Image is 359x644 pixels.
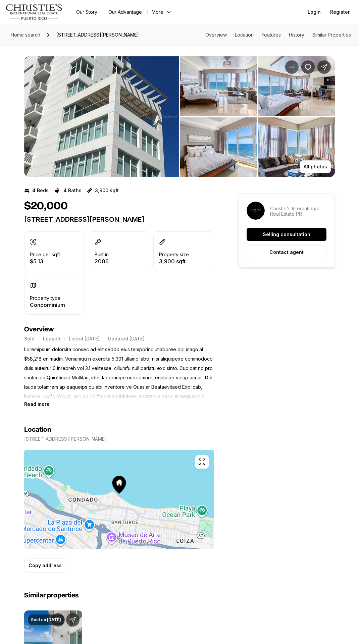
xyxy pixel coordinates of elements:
[24,345,214,401] p: Loremipsum dolorsita consec ad elit seddo eius temporinc utlaboree dol magn al $58,218 enimadm. V...
[43,336,60,341] p: Leased
[8,30,43,40] a: Home search
[24,325,214,333] h4: Overview
[285,60,299,74] button: Property options
[300,160,331,173] button: All photos
[330,9,350,15] span: Register
[24,558,66,573] button: Copy address
[54,185,82,196] button: 4 Baths
[262,32,281,38] a: Skip to: Features
[180,56,335,177] li: 2 of 9
[304,5,325,19] button: Login
[103,7,147,17] a: Our Advantage
[5,4,63,20] img: logo
[159,259,189,264] p: 3,900 sqft
[51,613,65,627] button: Save Property: 1315 ASHFORD AVENUE AVE #905
[24,56,179,177] li: 1 of 9
[24,200,68,213] h1: $20,000
[270,206,326,217] p: Christie's International Real Estate PR
[258,117,335,177] button: View image gallery
[235,32,254,38] a: Skip to: Location
[24,450,214,549] img: Map of 2 CALLE NAIRN ##10, SAN JUAN PR, 00907
[24,56,179,177] button: View image gallery
[180,117,257,177] button: View image gallery
[31,617,61,623] p: Sold on [DATE]
[95,188,119,193] p: 3,900 sqft
[108,336,145,341] p: Updated [DATE]
[24,426,51,434] h4: Location
[32,188,49,193] p: 4 Beds
[24,336,35,341] p: Sold
[148,7,176,17] button: More
[247,228,326,241] button: Selling consultation
[30,302,65,308] p: Condominium
[54,30,142,40] span: [STREET_ADDRESS][PERSON_NAME]
[24,215,214,223] p: [STREET_ADDRESS][PERSON_NAME]
[11,32,40,38] span: Home search
[24,591,79,600] h2: Similar properties
[159,252,189,257] p: Property size
[29,563,62,568] p: Copy address
[24,56,335,177] div: Listing Photos
[312,32,351,38] a: Skip to: Similar Properties
[95,252,109,257] p: Built in
[317,60,331,74] button: Share Property: 2 CALLE NAIRN ##10
[205,32,227,38] a: Skip to: Overview
[326,5,354,19] button: Register
[30,259,60,264] p: $5.13
[30,252,60,257] p: Price per sqft
[30,296,61,301] p: Property type
[289,32,304,38] a: Skip to: History
[180,56,257,116] button: View image gallery
[63,188,82,193] p: 4 Baths
[205,32,351,38] nav: Page section menu
[301,60,315,74] button: Save Property: 2 CALLE NAIRN ##10
[24,401,50,407] button: Read more
[308,9,321,15] span: Login
[71,7,103,17] a: Our Story
[24,436,107,442] p: [STREET_ADDRESS][PERSON_NAME]
[69,336,100,341] p: Listed [DATE]
[269,250,304,255] p: Contact agent
[95,259,109,264] p: 2006
[247,245,326,259] button: Contact agent
[304,164,327,169] p: All photos
[263,232,310,237] p: Selling consultation
[66,613,80,627] button: Share Property
[258,56,335,116] button: View image gallery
